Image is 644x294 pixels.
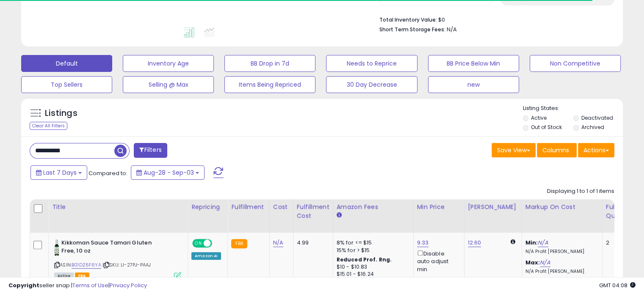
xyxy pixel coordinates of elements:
[525,203,599,212] div: Markup on Cost
[337,203,410,212] div: Amazon Fees
[52,203,184,212] div: Title
[123,55,214,72] button: Inventory Age
[581,114,613,121] label: Deactivated
[337,256,392,263] b: Reduced Prof. Rng.
[30,165,87,180] button: Last 7 Days
[537,143,577,157] button: Columns
[523,104,623,113] p: Listing States:
[428,55,519,72] button: BB Price Below Min
[30,122,67,130] div: Clear All Filters
[72,281,108,289] a: Terms of Use
[45,107,77,119] h5: Listings
[326,76,417,93] button: 30 Day Decrease
[231,203,265,212] div: Fulfillment
[525,239,538,247] b: Min:
[337,239,407,247] div: 8% for <= $15
[428,76,519,93] button: new
[578,143,614,157] button: Actions
[522,199,602,233] th: The percentage added to the cost of goods (COGS) that forms the calculator for Min & Max prices.
[606,239,632,247] div: 2
[273,203,290,212] div: Cost
[531,124,562,131] label: Out of Stock
[54,239,181,278] div: ASIN:
[417,203,461,212] div: Min Price
[102,261,151,268] span: | SKU: LI-27PJ-PAAJ
[61,239,164,257] b: Kikkoman Sauce Tamari Gluten Free, 10 oz
[417,249,458,273] div: Disable auto adjust min
[531,114,547,121] label: Active
[326,55,417,72] button: Needs to Reprice
[379,26,445,33] b: Short Term Storage Fees:
[231,239,247,248] small: FBA
[538,239,548,247] a: N/A
[191,252,221,260] div: Amazon AI
[530,55,621,72] button: Non Competitive
[21,55,112,72] button: Default
[21,76,112,93] button: Top Sellers
[337,264,407,271] div: $10 - $10.83
[211,240,224,247] span: OFF
[8,282,147,290] div: seller snap | |
[224,76,315,93] button: Items Being Repriced
[547,187,614,195] div: Displaying 1 to 1 of 1 items
[525,258,540,267] b: Max:
[468,203,518,212] div: [PERSON_NAME]
[297,203,329,220] div: Fulfillment Cost
[110,281,147,289] a: Privacy Policy
[88,169,127,177] span: Compared to:
[123,76,214,93] button: Selling @ Max
[379,16,437,23] b: Total Inventory Value:
[417,239,429,247] a: 9.33
[72,261,101,269] a: B01DZ6F6YA
[43,168,77,177] span: Last 7 Days
[297,239,326,247] div: 4.99
[193,240,204,247] span: ON
[468,239,481,247] a: 12.60
[131,165,205,180] button: Aug-28 - Sep-03
[337,247,407,254] div: 15% for > $15
[525,249,596,255] p: N/A Profit [PERSON_NAME]
[581,124,604,131] label: Archived
[492,143,536,157] button: Save View
[273,239,283,247] a: N/A
[144,168,194,177] span: Aug-28 - Sep-03
[540,258,550,267] a: N/A
[224,55,315,72] button: BB Drop in 7d
[54,239,59,256] img: 41boCj2b2zL._SL40_.jpg
[447,25,457,33] span: N/A
[599,281,636,289] span: 2025-09-11 04:08 GMT
[606,203,635,220] div: Fulfillable Quantity
[542,146,569,154] span: Columns
[134,143,167,158] button: Filters
[191,203,224,212] div: Repricing
[379,14,608,24] li: $0
[525,269,596,275] p: N/A Profit [PERSON_NAME]
[8,281,39,289] strong: Copyright
[337,212,342,219] small: Amazon Fees.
